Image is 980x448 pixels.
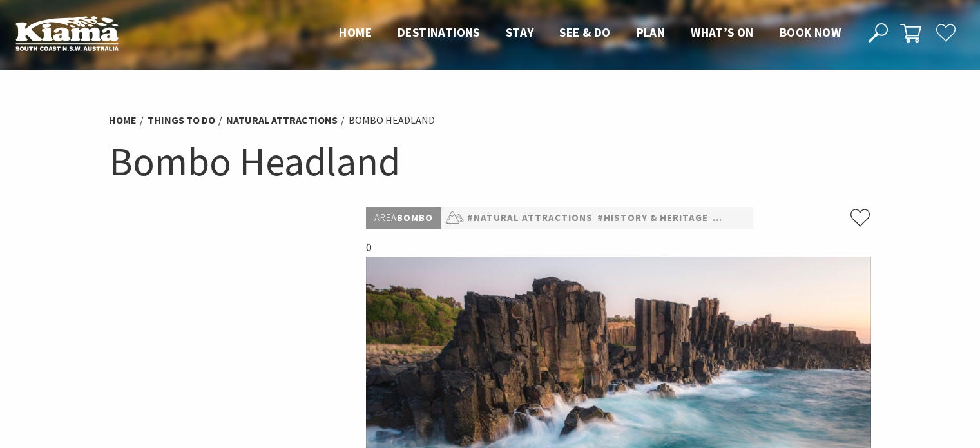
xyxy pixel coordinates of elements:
a: Home [339,24,372,41]
span: Book now [780,24,841,40]
span: Home [339,24,372,40]
span: Stay [506,24,534,40]
a: Stay [506,24,534,41]
a: Natural Attractions [226,113,338,127]
a: #Natural Attractions [467,210,593,226]
span: Destinations [398,24,480,40]
h1: Bombo Headland [109,135,872,188]
img: Kiama Logo [15,15,119,51]
a: Things To Do [148,113,215,127]
span: What’s On [691,24,754,40]
span: Area [374,211,397,224]
li: Bombo Headland [349,112,435,129]
p: Bombo [366,207,441,229]
a: Home [109,113,137,127]
a: #History & Heritage [597,210,708,226]
span: See & Do [559,24,610,40]
a: What’s On [691,24,754,41]
nav: Main Menu [326,23,854,44]
a: Plan [637,24,666,41]
span: Plan [637,24,666,40]
a: See & Do [559,24,610,41]
a: Destinations [398,24,480,41]
a: Book now [780,24,841,41]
